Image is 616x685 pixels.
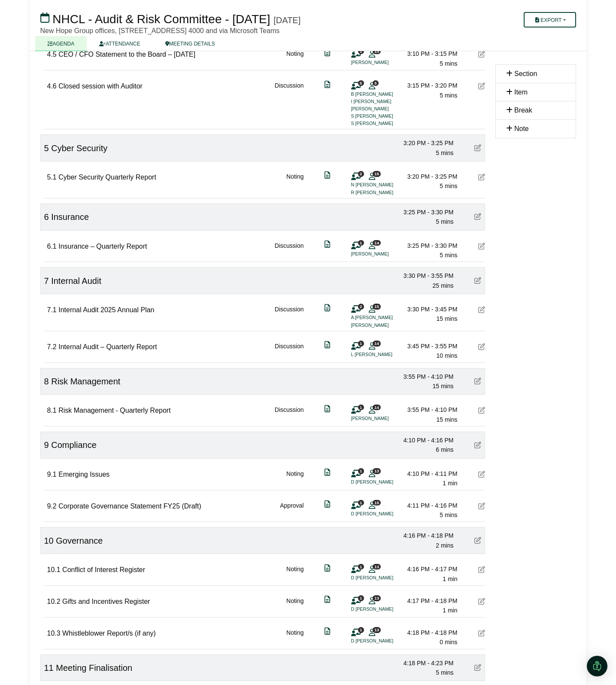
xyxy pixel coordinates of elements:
div: Discussion [275,304,304,329]
span: Internal Audit – Quarterly Report [58,343,157,350]
span: 5.1 [47,174,57,181]
span: 14 [373,341,381,346]
li: D [PERSON_NAME] [351,574,416,581]
div: Noting [286,172,303,196]
span: 15 [373,171,381,177]
span: 13 [373,595,381,601]
span: 6 mins [436,446,453,453]
span: 15 [373,304,381,309]
span: 10 [44,536,54,545]
span: 5 mins [440,511,457,518]
li: D [PERSON_NAME] [351,606,416,613]
div: 3:20 PM - 3:25 PM [394,138,454,148]
span: Closed session with Auditor [58,82,143,90]
div: 4:11 PM - 4:16 PM [398,501,458,510]
span: 1 [358,595,364,601]
span: 2 [358,304,364,309]
span: 7.2 [47,343,57,350]
span: 15 mins [436,315,457,322]
span: 10 mins [436,352,457,359]
div: 4:10 PM - 4:11 PM [398,469,458,478]
span: Note [514,125,529,132]
span: Item [514,88,528,96]
div: Discussion [275,405,304,424]
div: 4:17 PM - 4:18 PM [398,596,458,606]
span: Conflict of Interest Register [62,566,145,573]
li: S [PERSON_NAME] [351,113,416,120]
span: Compliance [51,440,97,450]
span: Risk Management [51,377,120,386]
div: 3:25 PM - 3:30 PM [394,207,454,217]
span: 5 mins [440,183,457,189]
span: 9.1 [47,471,57,478]
span: 9.2 [47,502,57,510]
span: 10.3 [47,630,61,637]
span: 13 [373,468,381,474]
span: 5 [358,80,364,86]
span: 13 [373,627,381,633]
span: Gifts and Incentives Register [62,598,150,605]
li: [PERSON_NAME] [351,415,416,422]
span: 11 [44,663,54,673]
li: R [PERSON_NAME] [351,189,416,196]
span: Whistleblower Report/s (if any) [62,630,156,637]
span: 14 [373,405,381,410]
span: 5 mins [436,669,453,676]
div: Noting [286,564,303,584]
span: Cyber Security [51,143,107,153]
div: Discussion [275,341,304,361]
span: 9 [44,440,49,450]
li: [PERSON_NAME] [351,322,416,329]
li: D [PERSON_NAME] [351,510,416,518]
span: 7 [44,276,49,286]
div: 3:20 PM - 3:25 PM [398,172,458,181]
span: 1 [358,49,364,54]
span: 4.5 [47,51,57,58]
div: Noting [286,628,303,647]
span: 5 mins [436,149,453,156]
span: 13 [373,564,381,569]
span: Meeting Finalisation [56,663,132,673]
span: 6.1 [47,243,57,250]
span: Risk Management - Quarterly Report [58,407,170,414]
div: 3:30 PM - 3:55 PM [394,271,454,280]
span: 1 [358,240,364,246]
span: Cyber Security Quarterly Report [58,174,156,181]
span: 5 mins [440,252,457,259]
span: 8 [44,377,49,386]
button: Export [524,12,576,27]
span: 10.1 [47,566,61,573]
span: CEO / CFO Statement to the Board – [DATE] [58,51,195,58]
div: 3:55 PM - 4:10 PM [394,372,454,381]
div: Noting [286,596,303,615]
span: NHCL - Audit & Risk Committee - [DATE] [52,12,270,26]
li: L [PERSON_NAME] [351,351,416,358]
li: A [PERSON_NAME] [351,314,416,321]
li: I [PERSON_NAME] [351,98,416,105]
span: 1 [358,627,364,633]
span: Emerging Issues [58,471,109,478]
li: [PERSON_NAME] [351,59,416,66]
span: 1 [358,341,364,346]
div: 4:18 PM - 4:23 PM [394,658,454,668]
div: 3:25 PM - 3:30 PM [398,241,458,250]
div: Noting [286,49,303,68]
span: Internal Audit 2025 Annual Plan [58,306,154,314]
span: 1 min [443,480,457,487]
li: [PERSON_NAME] [351,105,416,113]
li: D [PERSON_NAME] [351,637,416,645]
a: MEETING DETAILS [153,36,228,51]
span: 5 [373,80,379,86]
span: 1 [358,500,364,505]
a: AGENDA [35,36,87,51]
li: S [PERSON_NAME] [351,120,416,127]
div: Open Intercom Messenger [587,656,607,676]
span: Break [514,107,532,114]
span: 5 mins [436,218,453,225]
span: 1 [358,405,364,410]
span: Corporate Governance Statement FY25 (Draft) [58,502,201,510]
div: [DATE] [273,15,300,25]
div: 3:55 PM - 4:10 PM [398,405,458,414]
span: New Hope Group offices, [STREET_ADDRESS] 4000 and via Microsoft Teams [40,27,280,34]
span: 15 [373,500,381,505]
